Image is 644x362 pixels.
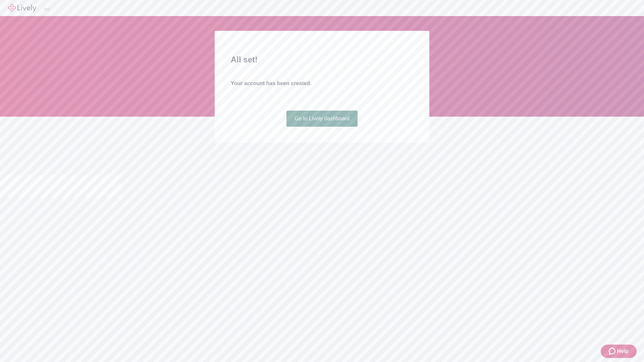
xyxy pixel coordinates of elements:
[231,79,413,87] h4: Your account has been created.
[617,347,629,355] span: Help
[44,8,50,10] button: Log out
[231,54,413,66] h2: All set!
[286,111,358,127] a: Go to Lively dashboard
[8,4,36,12] img: Lively
[609,347,617,355] svg: Zendesk support icon
[601,345,637,358] button: Zendesk support iconHelp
